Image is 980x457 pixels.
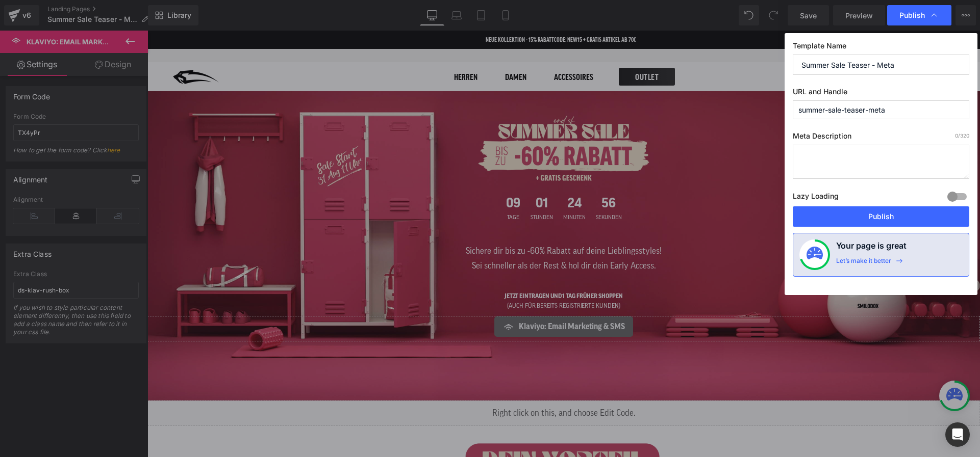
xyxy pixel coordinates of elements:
p: Sei schneller als der Rest & hol dir dein Early Access. [141,228,692,243]
span: 24 [416,166,438,184]
a: Accessoires [405,34,447,59]
a: OUTLET [471,37,527,55]
span: 56 [448,166,474,184]
b: JETZT EINTRAGEN UND 1 TAG FRÜHER SHOPPEN [357,262,476,268]
a: Suche [732,42,741,51]
a: Warenkorb [797,41,807,51]
cart-count: 0 [803,37,814,48]
label: Lazy Loading [793,190,839,206]
p: NEUE KOLLEKTION - 15% RABATTCODE: NEW15 + GRATIS ARTIKEL AB 70€ [338,4,489,15]
a: Login [753,42,763,50]
span: /320 [955,132,969,139]
span: Sichere dir bis zu -60% Rabatt auf deine Lieblingsstyles! [318,216,514,225]
button: Publish [793,206,969,227]
label: Template Name [793,41,969,55]
span: Klaviyo: Email Marketing & SMS [371,290,478,302]
span: 0 [955,132,958,139]
h4: Your page is great [836,239,907,257]
span: (AUCH FÜR BEREITS REGISTRIERTE KUNDEN) [360,272,473,278]
div: Open Intercom Messenger [945,422,970,447]
div: Let’s make it better [836,257,891,270]
label: URL and Handle [793,87,969,100]
span: 01 [383,166,406,184]
label: Meta Description [793,131,969,145]
a: Herren [305,34,332,59]
span: 09 [359,166,373,184]
img: onboarding-status.svg [807,247,823,263]
a: Damen [356,34,381,59]
span: Publish [899,11,925,20]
